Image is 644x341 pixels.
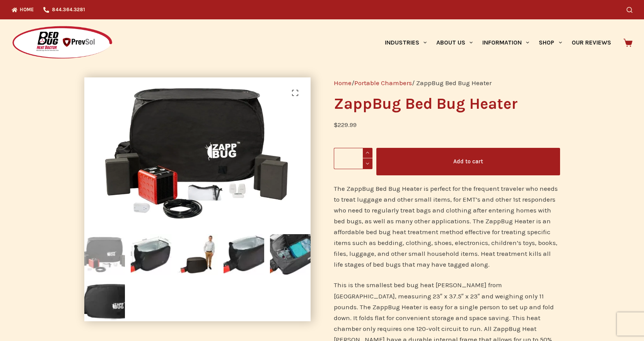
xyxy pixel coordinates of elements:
[334,183,560,270] p: The ZappBug Bed Bug Heater is perfect for the frequent traveler who needs to treat luggage and ot...
[431,19,477,66] a: About Us
[627,7,632,13] button: Search
[334,148,372,169] input: Product quantity
[12,26,113,60] img: Prevsol/Bed Bug Heat Doctor
[478,19,534,66] a: Information
[380,19,431,66] a: Industries
[84,148,311,156] a: ZappBug Bed Bug Heater
[534,19,567,66] a: Shop
[334,121,357,129] bdi: 229.99
[380,19,616,66] nav: Primary
[84,77,311,228] img: ZappBug Bed Bug Heater
[131,234,171,275] img: ZappBug Bed Bug Heater - Image 2
[177,234,218,275] img: ZappBug Bed Bug Heater - Image 3
[84,281,125,321] img: ZappBug Bed Bug Heater - Image 6
[376,148,560,175] button: Add to cart
[270,234,311,275] img: ZappBug Bed Bug Heater - Image 5
[224,234,264,275] img: ZappBug Bed Bug Heater - Image 4
[334,79,352,87] a: Home
[567,19,616,66] a: Our Reviews
[334,96,560,111] h1: ZappBug Bed Bug Heater
[84,234,125,275] img: ZappBug Bed Bug Heater
[334,121,338,129] span: $
[287,85,303,101] a: View full-screen image gallery
[334,77,560,88] nav: Breadcrumb
[354,79,412,87] a: Portable Chambers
